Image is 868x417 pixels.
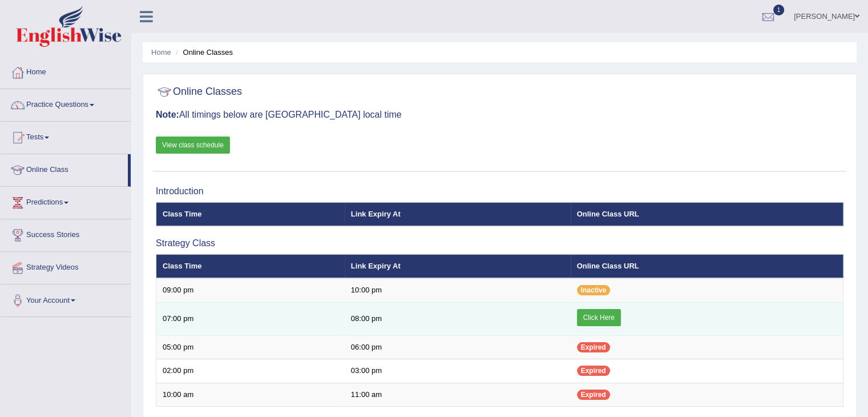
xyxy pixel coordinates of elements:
span: 1 [773,5,785,15]
th: Link Expiry At [345,202,571,226]
td: 05:00 pm [156,335,345,359]
h3: Strategy Class [156,238,843,248]
td: 11:00 am [345,383,571,407]
h3: All timings below are [GEOGRAPHIC_DATA] local time [156,110,843,120]
td: 06:00 pm [345,335,571,359]
li: Online Classes [173,47,233,58]
td: 10:00 pm [345,278,571,302]
a: Home [1,57,131,85]
a: Predictions [1,187,131,215]
b: Note: [156,110,179,119]
th: Class Time [156,254,345,278]
span: Expired [577,390,610,400]
td: 07:00 pm [156,302,345,335]
th: Class Time [156,202,345,226]
a: Home [151,48,171,57]
a: Tests [1,122,131,150]
h3: Introduction [156,186,843,197]
td: 03:00 pm [345,359,571,383]
a: Strategy Videos [1,252,131,280]
a: Success Stories [1,219,131,248]
span: Inactive [577,285,611,295]
a: Your Account [1,284,131,313]
span: Expired [577,366,610,376]
th: Link Expiry At [345,254,571,278]
td: 10:00 am [156,383,345,407]
td: 08:00 pm [345,302,571,335]
th: Online Class URL [571,202,843,226]
a: Online Class [1,154,128,183]
span: Expired [577,342,610,352]
a: View class schedule [156,137,230,154]
td: 09:00 pm [156,278,345,302]
a: Practice Questions [1,89,131,118]
h2: Online Classes [156,83,242,101]
a: Click Here [577,309,621,326]
th: Online Class URL [571,254,843,278]
td: 02:00 pm [156,359,345,383]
